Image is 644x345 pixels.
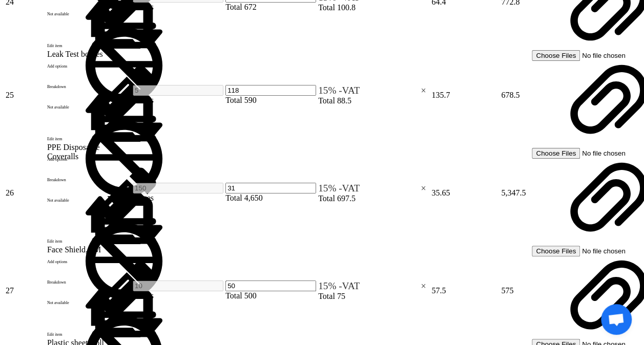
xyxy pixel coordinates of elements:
span: Total [318,194,335,203]
span: × [421,86,426,95]
div: Edit item [47,59,113,79]
span: Total [318,292,335,300]
td: 26 [5,142,14,244]
span: PPE Disposable Coveralls [47,143,100,161]
div: Add options [47,79,113,100]
ng-select: VAT [318,281,429,292]
span: Leak Test bottles [47,50,103,58]
span: Total [225,3,242,11]
span: 672 [244,3,257,11]
a: Open chat [601,304,632,335]
span: Face Shield, 3M [47,245,101,254]
div: Edit item [47,161,113,182]
input: RFQ_STEP1.ITEMS.2.AMOUNT_TITLE [133,183,223,193]
span: Clear all [421,281,429,292]
span: × [421,184,426,193]
div: Not available [47,27,113,48]
div: Edit item [47,254,113,275]
span: 4,650 [244,193,263,202]
input: Unit Price [225,281,316,291]
span: 88.5 [337,96,351,105]
span: 100.8 [337,3,356,12]
div: Not available [47,223,113,243]
span: 5,347.5 [501,188,526,197]
div: Add options [47,182,113,202]
span: Total [318,3,335,12]
span: 575 [501,286,513,295]
span: 75 [337,292,345,300]
span: × [421,282,426,291]
td: 135.7 [431,49,500,141]
input: RFQ_STEP1.ITEMS.2.AMOUNT_TITLE [133,85,223,96]
td: 35.65 [431,142,500,244]
span: Pieces [133,3,154,11]
ng-select: VAT [318,85,429,96]
span: Pieces [133,193,154,202]
div: Not available [47,316,113,336]
div: Add options [47,275,113,295]
div: Breakdown [47,202,113,223]
td: 27 [5,245,14,337]
td: 57.5 [431,245,500,337]
span: 500 [244,291,257,300]
span: 697.5 [337,194,356,203]
td: 25 [5,49,14,141]
span: 678.5 [501,91,520,99]
div: Breakdown [47,295,113,316]
input: Unit Price [225,85,316,96]
span: Clear all [421,183,429,194]
input: RFQ_STEP1.ITEMS.2.AMOUNT_TITLE [133,281,223,291]
span: Clear all [421,85,429,96]
ng-select: VAT [318,183,429,194]
span: Total [318,96,335,105]
span: Total [225,193,242,202]
span: Pieces [133,96,154,104]
span: Total [225,96,242,104]
div: Breakdown [47,100,113,120]
span: Pieces [133,291,154,300]
input: Unit Price [225,183,316,193]
span: Total [225,291,242,300]
span: 590 [244,96,257,104]
div: Not available [47,120,113,141]
div: Breakdown [47,7,113,27]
